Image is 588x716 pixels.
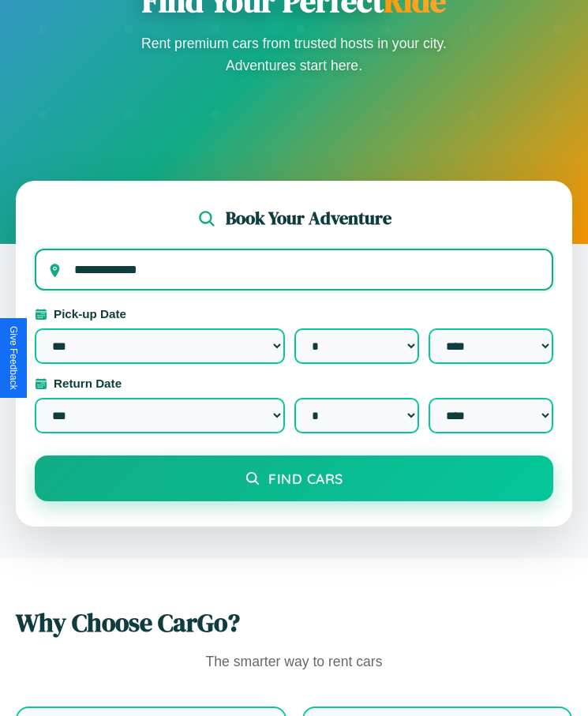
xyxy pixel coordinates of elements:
[8,326,19,390] div: Give Feedback
[35,455,553,501] button: Find Cars
[226,206,391,231] h2: Book Your Adventure
[16,650,572,675] p: The smarter way to rent cars
[16,605,572,640] h2: Why Choose CarGo?
[35,307,553,321] label: Pick-up Date
[35,377,553,390] label: Return Date
[137,32,452,77] p: Rent premium cars from trusted hosts in your city. Adventures start here.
